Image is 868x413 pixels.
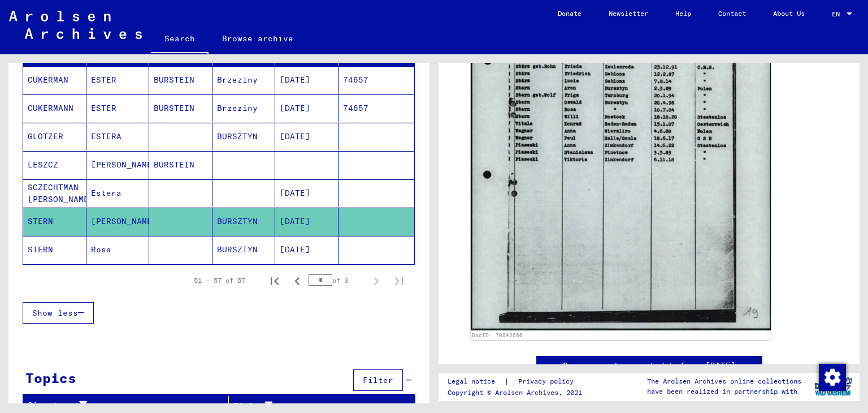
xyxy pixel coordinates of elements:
mat-cell: [DATE] [275,123,338,150]
mat-cell: Brzeziny [212,94,276,122]
a: Browse archive [209,25,307,52]
mat-cell: Brzeziny [212,66,276,94]
div: 51 – 57 of 57 [194,276,245,286]
mat-cell: LESZCZ [23,151,86,179]
mat-cell: CUKERMANN [23,94,86,122]
p: have been realized in partnership with [647,386,801,397]
p: Copyright © Arolsen Archives, 2021 [448,388,587,398]
img: yv_logo.png [812,372,854,401]
a: Legal notice [448,376,504,388]
mat-cell: STERN [23,236,86,264]
mat-cell: ESTERA [86,123,150,150]
mat-cell: BURSZTYN [212,123,276,150]
mat-cell: CUKERMAN [23,66,86,94]
div: of 3 [309,275,365,286]
p: The Arolsen Archives online collections [647,376,801,386]
a: DocID: 70942686 [472,332,523,338]
mat-cell: BURSTEIN [149,151,212,179]
mat-cell: [DATE] [275,236,338,264]
div: Signature [28,399,220,411]
button: First page [263,269,286,292]
mat-cell: [DATE] [275,208,338,235]
button: Next page [365,269,388,292]
button: Show less [23,302,94,324]
mat-cell: BURSZTYN [212,208,276,235]
mat-cell: Estera [86,179,150,207]
img: Arolsen_neg.svg [9,11,142,39]
mat-cell: ESTER [86,66,150,94]
mat-cell: BURSZTYN [212,236,276,264]
mat-select-trigger: EN [832,10,840,18]
mat-cell: STERN [23,208,86,235]
mat-cell: [DATE] [275,179,338,207]
mat-cell: BURSTEIN [149,66,212,94]
button: Previous page [286,269,309,292]
a: Privacy policy [509,376,587,388]
mat-cell: 74657 [338,66,415,94]
mat-cell: [DATE] [275,94,338,122]
img: Zustimmung ändern [819,364,846,391]
span: Show less [32,308,78,318]
button: Last page [388,269,410,292]
mat-cell: ESTER [86,94,150,122]
div: Topics [25,368,76,388]
mat-cell: [PERSON_NAME] [86,208,150,235]
mat-cell: [DATE] [275,66,338,94]
mat-cell: [PERSON_NAME] [86,151,150,179]
div: Title [233,400,393,412]
div: | [448,376,587,388]
mat-cell: GLOTZER [23,123,86,150]
button: Filter [353,369,403,391]
mat-cell: Rosa [86,236,150,264]
mat-cell: SCZECHTMAN [PERSON_NAME] [23,179,86,207]
a: Search [151,25,209,54]
a: See comments created before [DATE] [563,360,736,372]
mat-cell: 74657 [338,94,415,122]
span: Filter [363,375,393,385]
mat-cell: BURSTEIN [149,94,212,122]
